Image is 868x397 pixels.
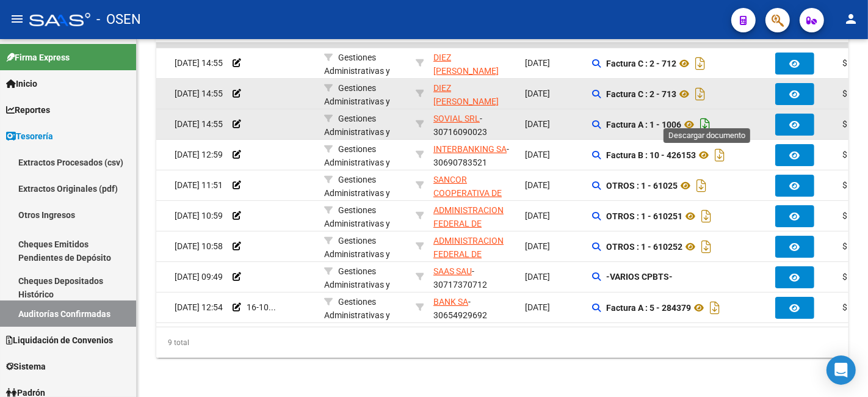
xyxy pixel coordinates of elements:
[692,84,708,104] i: Descargar documento
[693,176,709,195] i: Descargar documento
[433,51,515,76] div: - 27282300228
[433,264,515,290] div: - 30717370712
[433,295,515,321] div: - 30654929692
[10,12,24,26] mat-icon: menu
[6,77,37,90] span: Inicio
[324,236,390,274] span: Gestiones Administrativas y Otros
[606,272,673,282] strong: -VARIOS CPBTS-
[606,242,682,252] strong: OTROS : 1 - 610252
[6,333,113,347] span: Liquidación de Convenios
[698,237,714,257] i: Descargar documento
[324,83,390,121] span: Gestiones Administrativas y Otros
[175,211,223,220] span: [DATE] 10:59
[324,266,390,304] span: Gestiones Administrativas y Otros
[606,211,682,221] strong: OTROS : 1 - 610251
[433,234,515,260] div: - 33693450239
[175,180,223,190] span: [DATE] 11:51
[324,114,390,151] span: Gestiones Administrativas y Otros
[324,297,390,335] span: Gestiones Administrativas y Otros
[175,241,223,251] span: [DATE] 10:58
[175,89,223,98] span: [DATE] 14:55
[433,83,499,107] span: DIEZ [PERSON_NAME]
[433,205,504,257] span: ADMINISTRACION FEDERAL DE INGRESOS PUBLICOS
[433,112,515,137] div: - 30716090023
[175,302,223,312] span: [DATE] 12:54
[525,211,550,220] span: [DATE]
[525,89,550,98] span: [DATE]
[433,266,472,276] span: SAAS SAU
[712,145,728,165] i: Descargar documento
[6,360,46,373] span: Sistema
[433,114,480,123] span: SOVIAL SRL
[156,327,848,358] div: 9 total
[525,58,550,68] span: [DATE]
[433,142,515,168] div: - 30690783521
[324,144,390,182] span: Gestiones Administrativas y Otros
[606,89,676,99] strong: Factura C : 2 - 713
[175,119,223,129] span: [DATE] 14:55
[433,175,511,213] span: SANCOR COOPERATIVA DE SEGUROS LIMITADA
[692,54,708,73] i: Descargar documento
[525,302,550,312] span: [DATE]
[606,150,696,160] strong: Factura B : 10 - 426153
[525,180,550,190] span: [DATE]
[324,175,390,213] span: Gestiones Administrativas y Otros
[844,12,858,26] mat-icon: person
[433,203,515,229] div: - 33693450239
[698,206,714,226] i: Descargar documento
[433,53,499,76] span: DIEZ [PERSON_NAME]
[247,302,276,312] span: 16-10...
[433,144,507,154] span: INTERBANKING SA
[606,303,691,313] strong: Factura A : 5 - 284379
[697,115,713,134] i: Descargar documento
[525,241,550,251] span: [DATE]
[606,59,676,68] strong: Factura C : 2 - 712
[96,6,141,33] span: - OSEN
[175,150,223,159] span: [DATE] 12:59
[525,119,550,129] span: [DATE]
[6,103,50,117] span: Reportes
[433,236,504,287] span: ADMINISTRACION FEDERAL DE INGRESOS PUBLICOS
[433,173,515,198] div: - 30500049460
[175,58,223,68] span: [DATE] 14:55
[6,129,53,143] span: Tesorería
[826,355,856,385] div: Open Intercom Messenger
[606,181,678,191] strong: OTROS : 1 - 61025
[525,272,550,282] span: [DATE]
[433,81,515,107] div: - 27282300228
[324,53,390,90] span: Gestiones Administrativas y Otros
[324,205,390,243] span: Gestiones Administrativas y Otros
[6,51,70,64] span: Firma Express
[433,297,468,307] span: BANK SA
[525,150,550,159] span: [DATE]
[606,120,681,129] strong: Factura A : 1 - 1006
[707,298,723,318] i: Descargar documento
[175,272,223,282] span: [DATE] 09:49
